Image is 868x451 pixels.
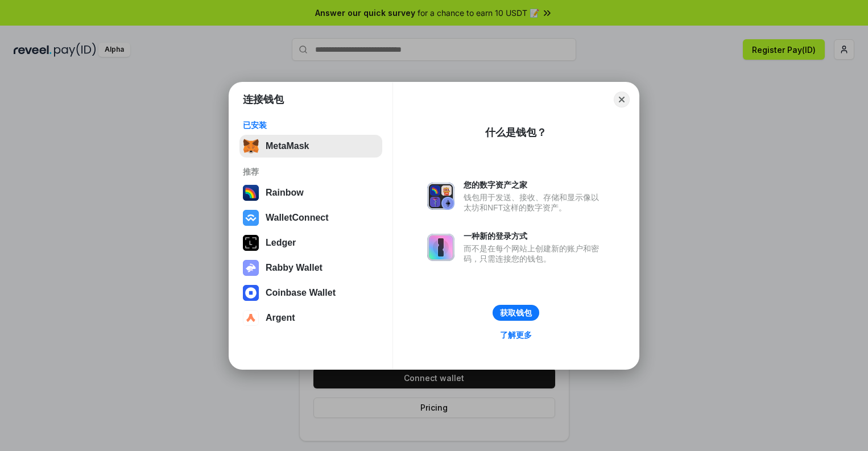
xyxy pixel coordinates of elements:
button: Argent [239,307,382,329]
button: Rainbow [239,181,382,204]
button: MetaMask [239,135,382,158]
div: 了解更多 [500,330,532,340]
img: svg+xml,%3Csvg%20xmlns%3D%22http%3A%2F%2Fwww.w3.org%2F2000%2Fsvg%22%20fill%3D%22none%22%20viewBox... [243,260,259,276]
button: Ledger [239,231,382,254]
div: 获取钱包 [500,308,532,318]
div: Ledger [266,238,296,248]
div: WalletConnect [266,213,329,223]
img: svg+xml,%3Csvg%20fill%3D%22none%22%20height%3D%2233%22%20viewBox%3D%220%200%2035%2033%22%20width%... [243,138,259,154]
a: 了解更多 [493,328,539,342]
button: Close [614,92,630,107]
div: 已安装 [243,120,379,130]
div: 什么是钱包？ [485,126,547,139]
div: Rainbow [266,188,304,198]
img: svg+xml,%3Csvg%20xmlns%3D%22http%3A%2F%2Fwww.w3.org%2F2000%2Fsvg%22%20fill%3D%22none%22%20viewBox... [427,234,454,261]
img: svg+xml,%3Csvg%20width%3D%2228%22%20height%3D%2228%22%20viewBox%3D%220%200%2028%2028%22%20fill%3D... [243,210,259,226]
div: 您的数字资产之家 [464,180,605,190]
img: svg+xml,%3Csvg%20width%3D%2228%22%20height%3D%2228%22%20viewBox%3D%220%200%2028%2028%22%20fill%3D... [243,310,259,326]
div: 推荐 [243,167,379,177]
h1: 连接钱包 [243,93,284,106]
div: 钱包用于发送、接收、存储和显示像以太坊和NFT这样的数字资产。 [464,192,605,213]
div: Argent [266,313,295,323]
img: svg+xml,%3Csvg%20xmlns%3D%22http%3A%2F%2Fwww.w3.org%2F2000%2Fsvg%22%20width%3D%2228%22%20height%3... [243,235,259,251]
div: Coinbase Wallet [266,288,336,298]
button: WalletConnect [239,206,382,229]
button: 获取钱包 [493,305,539,321]
div: Rabby Wallet [266,263,323,273]
img: svg+xml,%3Csvg%20xmlns%3D%22http%3A%2F%2Fwww.w3.org%2F2000%2Fsvg%22%20fill%3D%22none%22%20viewBox... [427,183,454,210]
button: Coinbase Wallet [239,282,382,304]
div: 一种新的登录方式 [464,231,605,241]
img: svg+xml,%3Csvg%20width%3D%22120%22%20height%3D%22120%22%20viewBox%3D%220%200%20120%20120%22%20fil... [243,185,259,201]
img: svg+xml,%3Csvg%20width%3D%2228%22%20height%3D%2228%22%20viewBox%3D%220%200%2028%2028%22%20fill%3D... [243,285,259,301]
div: MetaMask [266,141,309,151]
button: Rabby Wallet [239,256,382,279]
div: 而不是在每个网站上创建新的账户和密码，只需连接您的钱包。 [464,243,605,264]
